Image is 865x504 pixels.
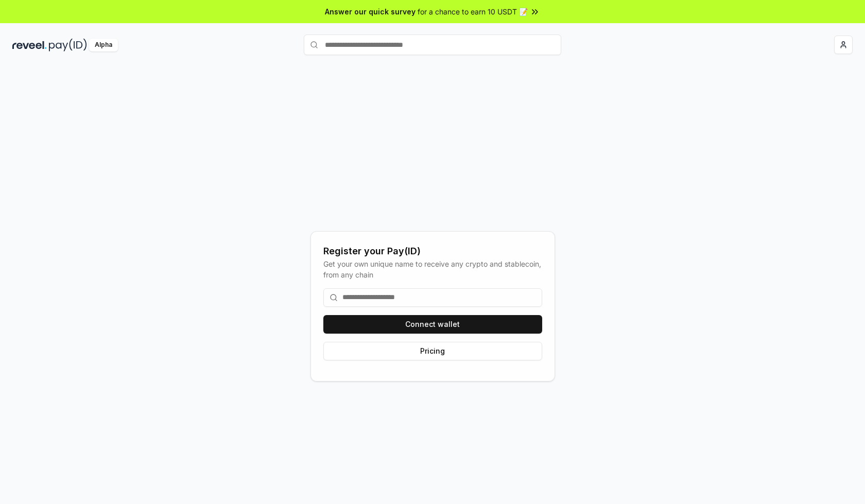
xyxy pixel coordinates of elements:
[323,315,542,334] button: Connect wallet
[323,342,542,360] button: Pricing
[323,258,542,280] div: Get your own unique name to receive any crypto and stablecoin, from any chain
[323,244,542,258] div: Register your Pay(ID)
[12,39,47,51] img: reveel_dark
[418,6,528,17] span: for a chance to earn 10 USDT 📝
[325,6,416,17] span: Answer our quick survey
[49,39,87,51] img: pay_id
[89,39,118,51] div: Alpha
